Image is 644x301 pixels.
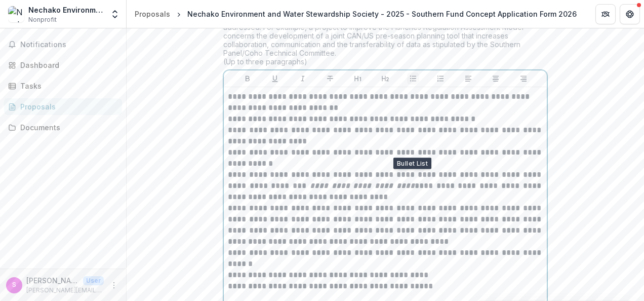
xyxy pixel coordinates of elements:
[595,4,616,24] button: Partners
[131,7,174,21] a: Proposals
[28,15,57,24] span: Nonprofit
[20,60,114,70] div: Dashboard
[131,7,581,21] nav: breadcrumb
[620,4,640,24] button: Get Help
[20,41,118,49] span: Notifications
[434,72,447,85] button: Ordered List
[407,72,419,85] button: Bullet List
[8,6,24,22] img: Nechako Environment and Water Stewardship Society
[26,275,79,286] p: [PERSON_NAME][EMAIL_ADDRESS][PERSON_NAME][DOMAIN_NAME]
[297,72,309,85] button: Italicize
[241,72,254,85] button: Bold
[4,78,122,94] a: Tasks
[379,72,391,85] button: Heading 2
[20,81,114,91] div: Tasks
[4,57,122,73] a: Dashboard
[269,72,281,85] button: Underline
[26,286,104,295] p: [PERSON_NAME][EMAIL_ADDRESS][PERSON_NAME][DOMAIN_NAME]
[20,122,114,133] div: Documents
[462,72,474,85] button: Align Left
[4,36,122,53] button: Notifications
[135,9,170,19] div: Proposals
[108,279,120,291] button: More
[352,72,364,85] button: Heading 1
[490,72,502,85] button: Align Center
[20,101,114,112] div: Proposals
[12,282,16,288] div: stewart.pearce@dfo-mpo.gc.ca
[517,72,530,85] button: Align Right
[187,9,577,19] div: Nechako Environment and Water Stewardship Society - 2025 - Southern Fund Concept Application Form...
[4,98,122,115] a: Proposals
[4,119,122,136] a: Documents
[324,72,336,85] button: Strike
[28,5,104,15] div: Nechako Environment and Water Stewardship Society
[108,4,122,24] button: Open entity switcher
[83,276,104,285] p: User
